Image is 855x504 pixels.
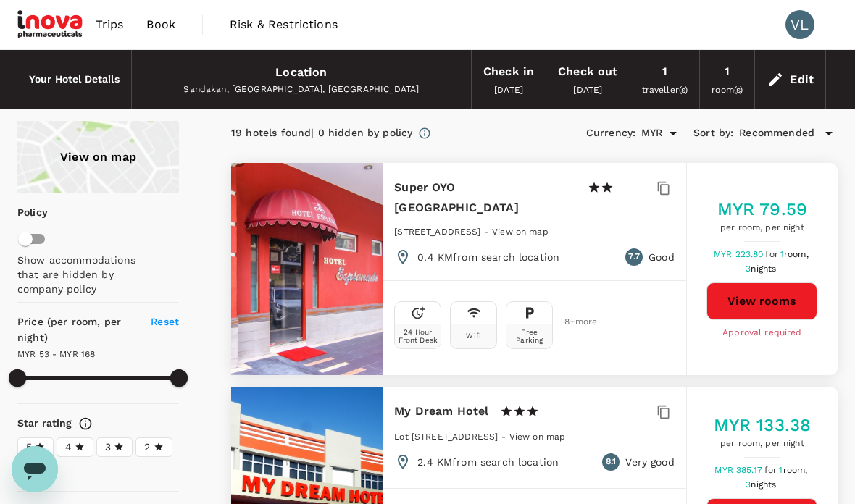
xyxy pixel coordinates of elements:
[17,205,25,219] p: Policy
[394,432,498,442] span: Lot
[751,264,776,274] span: nights
[739,125,814,141] span: Recommended
[586,125,635,141] h6: Currency :
[398,328,438,344] div: 24 Hour Front Desk
[146,16,175,33] span: Book
[784,249,809,259] span: room,
[65,440,72,455] span: 4
[663,123,683,143] button: Open
[417,455,559,469] p: 2.4 KM from search location
[483,62,534,82] div: Check in
[509,432,566,442] span: View on map
[746,264,778,274] span: 3
[485,227,492,237] span: -
[96,16,124,33] span: Trips
[714,437,812,451] span: per room, per night
[779,465,809,475] span: 1
[642,85,688,95] span: traveller(s)
[693,125,733,141] h6: Sort by :
[780,249,811,259] span: 1
[492,227,549,237] span: View on map
[275,62,327,83] div: Location
[662,62,667,82] div: 1
[706,282,817,320] button: View rooms
[714,465,764,475] span: MYR 385.17
[417,250,559,264] p: 0.4 KM from search location
[26,440,32,455] span: 5
[17,416,72,432] h6: Star rating
[790,70,814,90] div: Edit
[714,413,812,437] h5: MYR 133.38
[717,221,807,235] span: per room, per night
[29,72,120,88] h6: Your Hotel Details
[628,250,639,264] span: 7.7
[143,83,459,97] div: Sandakan, [GEOGRAPHIC_DATA], [GEOGRAPHIC_DATA]
[712,85,743,95] span: room(s)
[785,10,814,39] div: VL
[494,85,523,95] span: [DATE]
[492,225,549,237] a: View on map
[717,198,807,221] h5: MYR 79.59
[17,253,146,296] p: Show accommodations that are hidden by company policy
[230,16,338,33] span: Risk & Restrictions
[746,479,778,490] span: 3
[648,250,675,264] p: Good
[394,177,576,218] h6: Super OYO [GEOGRAPHIC_DATA]
[78,416,93,431] svg: Star ratings are awarded to properties to represent the quality of services, facilities, and amen...
[714,249,766,259] span: MYR 223.80
[394,227,480,237] span: [STREET_ADDRESS]
[725,62,730,82] div: 1
[564,317,586,327] span: 8 + more
[466,332,481,340] div: Wifi
[17,121,179,193] a: View on map
[751,479,776,490] span: nights
[764,465,779,475] span: for
[573,85,602,95] span: [DATE]
[509,430,566,442] a: View on map
[765,249,780,259] span: for
[501,432,509,442] span: -
[606,455,616,469] span: 8.1
[151,316,179,327] span: Reset
[144,440,150,455] span: 2
[17,314,138,346] h6: Price (per room, per night)
[17,9,84,41] img: iNova Pharmaceuticals
[231,125,412,141] div: 19 hotels found | 0 hidden by policy
[509,328,549,344] div: Free Parking
[558,62,617,82] div: Check out
[105,440,111,455] span: 3
[722,326,802,340] span: Approval required
[17,349,95,359] span: MYR 53 - MYR 168
[394,401,488,421] h6: My Dream Hotel
[625,455,674,469] p: Very good
[12,446,58,492] iframe: Button to launch messaging window
[783,465,808,475] span: room,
